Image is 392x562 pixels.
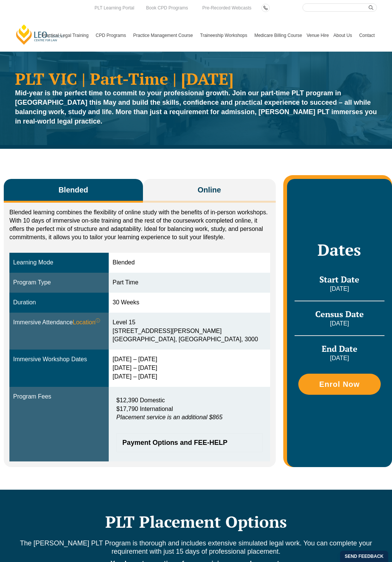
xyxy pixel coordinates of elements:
[13,318,105,327] div: Immersive Attendance
[198,185,221,195] span: Online
[131,19,198,52] a: Practice Management Course
[4,179,276,467] div: Tabs. Open items with Enter or Space, close with Escape and navigate using the Arrow keys.
[112,258,266,267] div: Blended
[15,89,377,125] strong: Mid-year is the perfect time to commit to your professional growth. Join our part-time PLT progra...
[342,512,373,543] iframe: LiveChat chat widget
[112,278,266,287] div: Part Time
[93,19,131,52] a: CPD Programs
[13,392,105,401] div: Program Fees
[295,240,384,259] h2: Dates
[112,355,266,381] div: [DATE] – [DATE] [DATE] – [DATE] [DATE] – [DATE]
[13,258,105,267] div: Learning Mode
[331,19,357,52] a: About Us
[315,308,364,319] span: Census Date
[116,406,173,412] span: $17,790 International
[13,298,105,307] div: Duration
[112,298,266,307] div: 30 Weeks
[96,318,100,323] sup: ⓘ
[122,439,249,446] span: Payment Options and FEE-HELP
[198,19,252,52] a: Traineeship Workshops
[295,319,384,328] p: [DATE]
[58,185,88,195] span: Blended
[40,19,94,52] a: Practical Legal Training
[295,285,384,293] p: [DATE]
[112,318,266,344] div: Level 15 [STREET_ADDRESS][PERSON_NAME] [GEOGRAPHIC_DATA], [GEOGRAPHIC_DATA], 3000
[298,374,381,395] a: Enrol Now
[319,380,360,388] span: Enrol Now
[15,24,65,45] a: [PERSON_NAME] Centre for Law
[319,274,359,285] span: Start Date
[15,70,377,87] h1: PLT VIC | Part-Time | [DATE]
[201,4,254,12] a: Pre-Recorded Webcasts
[144,4,190,12] a: Book CPD Programs
[11,512,381,531] h2: PLT Placement Options
[73,318,100,327] span: Location
[116,397,165,403] span: $12,390 Domestic
[116,414,222,420] em: Placement service is an additional $865
[252,19,304,52] a: Medicare Billing Course
[322,343,357,354] span: End Date
[11,539,381,556] p: The [PERSON_NAME] PLT Program is thorough and includes extensive simulated legal work. You can co...
[304,19,331,52] a: Venue Hire
[13,278,105,287] div: Program Type
[9,208,270,241] p: Blended learning combines the flexibility of online study with the benefits of in-person workshop...
[357,19,377,52] a: Contact
[93,4,136,12] a: PLT Learning Portal
[295,354,384,362] p: [DATE]
[13,355,105,364] div: Immersive Workshop Dates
